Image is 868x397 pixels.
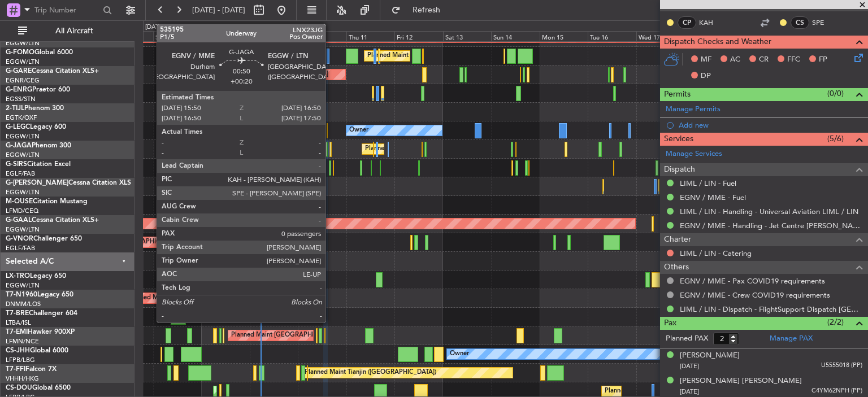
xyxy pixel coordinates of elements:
[6,161,71,168] a: G-SIRSCitation Excel
[6,114,37,122] a: EGTK/OXF
[6,347,68,354] a: CS-JHHGlobal 6000
[6,225,40,234] a: EGGW/LTN
[6,86,32,93] span: G-ENRG
[636,31,685,41] div: Wed 17
[680,276,825,286] a: EGNV / MME - Pax COVID19 requirements
[6,169,35,178] a: EGLF/FAB
[6,385,32,391] span: CS-DOU
[680,290,830,300] a: EGNV / MME - Crew COVID19 requirements
[6,310,77,317] a: T7-BREChallenger 604
[6,151,40,159] a: EGGW/LTN
[6,198,33,205] span: M-OUSE
[6,273,66,280] a: LX-TROLegacy 650
[666,149,722,160] a: Manage Services
[812,18,837,28] a: SPE
[664,261,689,274] span: Others
[680,193,746,202] a: EGNV / MME - Fuel
[770,333,813,344] a: Manage PAX
[6,319,31,327] a: LTBA/ISL
[6,337,39,346] a: LFMN/NCE
[787,54,800,66] span: FFC
[680,207,858,216] a: LIML / LIN - Handling - Universal Aviation LIML / LIN
[6,300,41,308] a: DNMM/LOS
[450,346,469,363] div: Owner
[145,23,164,32] div: [DATE]
[664,36,771,49] span: Dispatch Checks and Weather
[6,68,99,75] a: G-GARECessna Citation XLS+
[443,31,492,41] div: Sat 13
[664,133,693,146] span: Services
[664,233,691,246] span: Charter
[73,234,251,251] div: Planned Maint [GEOGRAPHIC_DATA] ([GEOGRAPHIC_DATA])
[394,31,443,41] div: Fri 12
[6,217,32,224] span: G-GAAL
[6,329,28,335] span: T7-EMI
[6,235,82,242] a: G-VNORChallenger 650
[821,361,862,370] span: U5555018 (PP)
[403,6,450,14] span: Refresh
[6,188,40,197] a: EGGW/LTN
[6,49,73,56] a: G-FOMOGlobal 6000
[6,105,24,112] span: 2-TIJL
[6,39,40,47] a: EGGW/LTN
[819,54,827,66] span: FP
[6,198,88,205] a: M-OUSECitation Mustang
[201,31,250,41] div: Mon 8
[701,71,711,82] span: DP
[6,124,30,130] span: G-LEGC
[226,66,328,83] div: Unplanned Maint [PERSON_NAME]
[153,31,202,41] div: Sun 7
[666,333,708,344] label: Planned PAX
[6,68,32,75] span: G-GARE
[367,47,545,64] div: Planned Maint [GEOGRAPHIC_DATA] ([GEOGRAPHIC_DATA])
[680,178,736,188] a: LIML / LIN - Fuel
[250,31,298,41] div: Tue 9
[12,22,123,40] button: All Aircraft
[346,31,395,41] div: Thu 11
[827,316,844,328] span: (2/2)
[120,290,306,307] div: Unplanned Maint [GEOGRAPHIC_DATA] ([GEOGRAPHIC_DATA])
[6,58,40,66] a: EGGW/LTN
[678,16,696,29] div: CP
[6,217,99,224] a: G-GAALCessna Citation XLS+
[6,105,64,112] a: 2-TIJLPhenom 300
[759,54,769,66] span: CR
[680,387,699,396] span: [DATE]
[204,85,230,102] div: No Crew
[664,317,676,330] span: Pax
[305,364,436,381] div: Planned Maint Tianjin ([GEOGRAPHIC_DATA])
[29,27,119,35] span: All Aircraft
[6,161,27,168] span: G-SIRS
[6,366,25,373] span: T7-FFI
[827,88,844,99] span: (0/0)
[6,374,39,383] a: VHHH/HKG
[6,244,35,252] a: EGLF/FAB
[540,31,588,41] div: Mon 15
[6,76,40,85] a: EGNR/CEG
[680,350,740,361] div: [PERSON_NAME]
[6,132,40,141] a: EGGW/LTN
[6,366,57,373] a: T7-FFIFalcon 7X
[6,86,70,93] a: G-ENRGPraetor 600
[349,122,368,139] div: Owner
[34,2,99,19] input: Trip Number
[679,120,862,130] div: Add new
[6,281,40,290] a: EGGW/LTN
[231,327,339,344] div: Planned Maint [GEOGRAPHIC_DATA]
[6,356,35,364] a: LFPB/LBG
[699,18,724,28] a: KAH
[666,104,721,115] a: Manage Permits
[6,385,71,391] a: CS-DOUGlobal 6500
[701,54,711,66] span: MF
[680,221,862,230] a: EGNV / MME - Handling - Jet Centre [PERSON_NAME] Aviation EGNV / MME
[298,31,346,41] div: Wed 10
[811,386,862,396] span: C4YM62NPH (PP)
[6,124,66,130] a: G-LEGCLegacy 600
[680,304,862,314] a: LIML / LIN - Dispatch - FlightSupport Dispatch [GEOGRAPHIC_DATA]
[386,1,454,19] button: Refresh
[6,329,75,335] a: T7-EMIHawker 900XP
[6,142,32,149] span: G-JAGA
[680,376,802,387] div: [PERSON_NAME] [PERSON_NAME]
[6,207,38,215] a: LFMD/CEQ
[6,235,33,242] span: G-VNOR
